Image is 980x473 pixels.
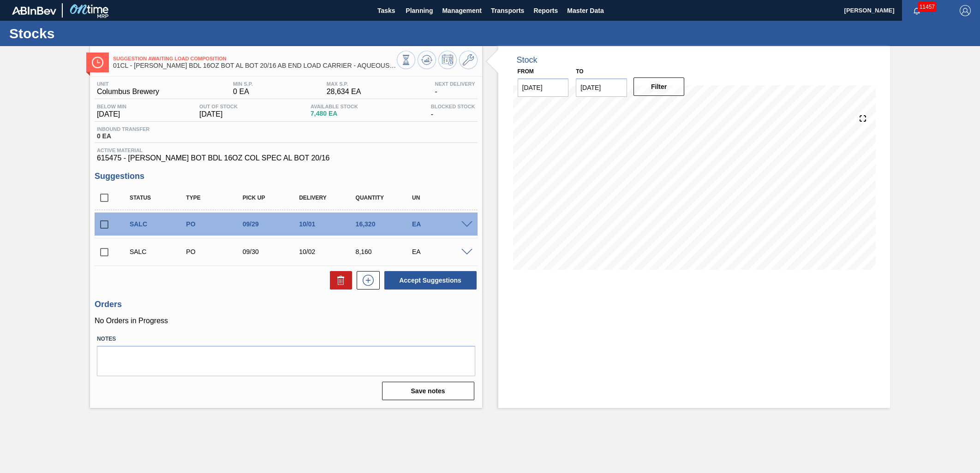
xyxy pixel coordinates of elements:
[184,220,247,228] div: Purchase order
[97,126,149,132] span: Inbound Transfer
[327,81,361,87] span: MAX S.P.
[97,110,126,118] span: [DATE]
[902,4,932,17] button: Notifications
[517,55,538,65] div: Stock
[633,77,685,96] button: Filter
[410,220,473,228] div: EA
[442,5,482,16] span: Management
[97,88,159,96] span: Columbus Brewery
[459,51,478,69] button: Go to Master Data / General
[410,248,473,255] div: EA
[95,317,478,325] p: No Orders in Progress
[325,271,352,290] div: Delete Suggestions
[97,81,159,87] span: Unit
[567,5,604,16] span: Master Data
[352,271,380,290] div: New suggestion
[311,104,358,109] span: Available Stock
[97,332,475,346] label: Notes
[353,220,417,228] div: 16,320
[576,78,627,97] input: mm/dd/yyyy
[518,68,534,75] label: From
[97,154,475,162] span: 615475 - [PERSON_NAME] BOT BDL 16OZ COL SPEC AL BOT 20/16
[410,195,473,201] div: UN
[95,300,478,309] h3: Orders
[97,148,475,153] span: Active Material
[97,133,149,140] span: 0 EA
[435,81,475,87] span: Next Delivery
[113,62,397,69] span: 01CL - CARR BDL 16OZ BOT AL BOT 20/16 AB END LOAD CARRIER - AQUEOUS COA
[431,104,475,109] span: Blocked Stock
[297,248,360,255] div: 10/02/2025
[384,271,477,290] button: Accept Suggestions
[240,195,304,201] div: Pick up
[918,2,937,12] span: 11457
[297,220,360,228] div: 10/01/2025
[113,56,397,61] span: Suggestion Awaiting Load Composition
[95,171,478,181] h3: Suggestions
[12,6,56,15] img: TNhmsLtSVTkK8tSr43FrP2fwEKptu5GPRR3wAAAABJRU5ErkJggg==
[199,110,238,118] span: [DATE]
[518,78,569,97] input: mm/dd/yyyy
[376,5,396,16] span: Tasks
[432,81,477,96] div: -
[233,81,253,87] span: MIN S.P.
[418,51,436,69] button: Update Chart
[9,28,173,39] h1: Stocks
[382,382,474,400] button: Save notes
[397,51,415,69] button: Stocks Overview
[92,57,103,68] img: Ícone
[353,195,417,201] div: Quantity
[353,248,417,255] div: 8,160
[960,5,971,16] img: Logout
[327,88,361,96] span: 28,634 EA
[533,5,558,16] span: Reports
[184,248,247,255] div: Purchase order
[127,248,191,255] div: Suggestion Awaiting Load Composition
[406,5,433,16] span: Planning
[240,248,304,255] div: 09/30/2025
[127,220,191,228] div: Suggestion Awaiting Load Composition
[297,195,360,201] div: Delivery
[311,110,358,117] span: 7,480 EA
[233,88,253,96] span: 0 EA
[127,195,191,201] div: Status
[438,51,457,69] button: Schedule Inventory
[380,270,478,290] div: Accept Suggestions
[240,220,304,228] div: 09/29/2025
[184,195,247,201] div: Type
[97,104,126,109] span: Below Min
[491,5,524,16] span: Transports
[576,68,583,75] label: to
[199,104,238,109] span: Out Of Stock
[429,104,478,118] div: -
